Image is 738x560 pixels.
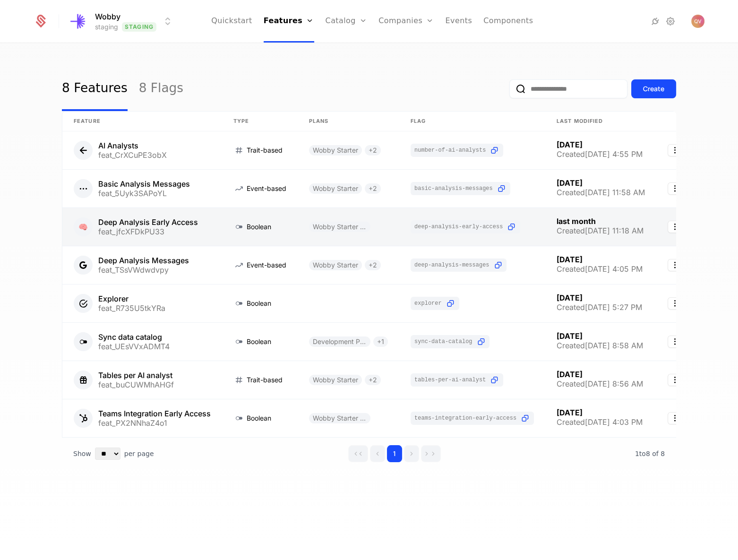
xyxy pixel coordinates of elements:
div: staging [95,22,118,32]
th: Type [222,112,298,131]
a: Integrations [650,16,661,27]
div: Page navigation [348,445,441,462]
button: Go to page 1 [387,445,402,462]
th: Last Modified [545,112,656,131]
span: 8 [635,450,665,457]
span: per page [124,449,154,458]
th: Feature [62,112,222,131]
select: Select page size [95,448,120,460]
a: 8 Flags [139,67,183,111]
img: Wobby [68,10,90,33]
button: Go to last page [421,445,441,462]
button: Select action [668,336,683,348]
span: Wobby [95,11,120,22]
button: Go to next page [404,445,419,462]
button: Select action [668,412,683,424]
button: Select action [668,374,683,386]
button: Create [631,79,676,98]
div: Create [643,84,664,94]
th: Flag [399,112,545,131]
div: Table pagination [62,438,676,470]
span: Staging [122,22,156,32]
button: Select action [668,182,683,195]
button: Open user button [691,15,704,28]
button: Select environment [70,11,173,32]
button: Select action [668,259,683,271]
a: 8 Features [62,67,128,111]
button: Select action [668,221,683,233]
img: Quinten Verhelst [691,15,704,28]
button: Go to previous page [370,445,385,462]
button: Go to first page [348,445,368,462]
button: Select action [668,144,683,156]
th: Plans [298,112,399,131]
a: Settings [665,16,676,27]
button: Select action [668,297,683,310]
span: 1 to 8 of [635,450,661,457]
span: Show [73,449,91,458]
